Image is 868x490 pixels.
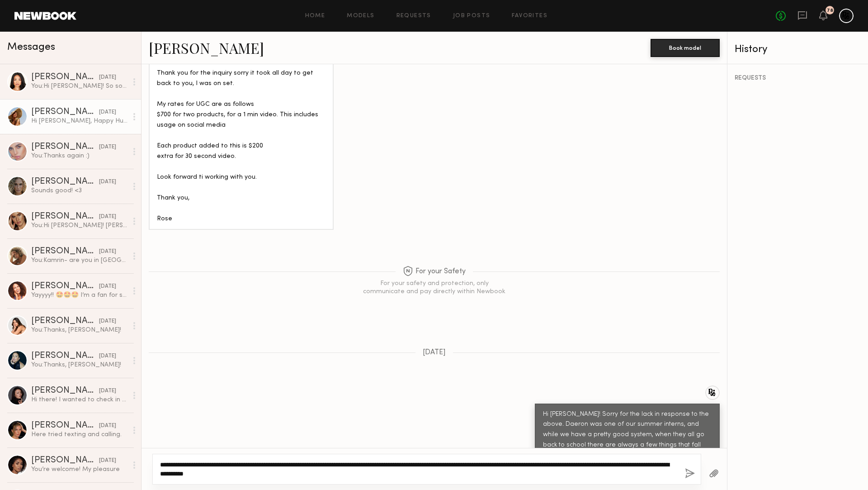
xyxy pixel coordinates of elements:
div: Hello Thank you for the inquiry sorry it took all day to get back to you, I was on set. My rates ... [157,48,325,224]
div: [PERSON_NAME] [31,421,99,430]
div: [PERSON_NAME] [31,386,99,395]
div: Hi there! I wanted to check in of the client is all good with the content? If so, can you please ... [31,395,127,404]
div: [DATE] [99,317,116,326]
span: For your Safety [403,266,466,277]
div: History [735,44,861,55]
div: [PERSON_NAME] [31,143,99,152]
div: [DATE] [99,422,116,430]
button: Book model [651,39,720,57]
span: Messages [7,42,55,52]
div: You: Thanks, [PERSON_NAME]! [31,361,127,369]
div: [PERSON_NAME] [31,317,99,326]
div: Sounds good! <3 [31,186,127,195]
a: Favorites [512,13,547,19]
div: For your safety and protection, only communicate and pay directly within Newbook [362,280,507,296]
div: Yayyyy!! 🤩🤩🤩 I’m a fan for sure ! I’ll stand by for more [PERSON_NAME] x L [31,291,127,300]
div: You: Hi [PERSON_NAME]! [PERSON_NAME] here from prettySOCIAL :) We'd love to work with you on some... [31,221,127,230]
div: [DATE] [99,457,116,465]
div: [DATE] [99,387,116,395]
div: [DATE] [99,108,116,117]
div: [PERSON_NAME] [31,177,99,186]
div: [PERSON_NAME] [31,108,99,117]
div: [DATE] [99,213,116,221]
div: [PERSON_NAME] [31,282,99,291]
div: [PERSON_NAME] [31,247,99,256]
div: [DATE] [99,143,116,152]
div: [DATE] [99,178,116,186]
div: [DATE] [99,282,116,291]
div: You: Thanks, [PERSON_NAME]! [31,326,127,334]
div: 78 [827,8,833,13]
div: [PERSON_NAME] [31,212,99,221]
div: [PERSON_NAME] [31,352,99,361]
div: You: Kamrin- are you in [GEOGRAPHIC_DATA]? We're in need of some street style UGC stuff, would yo... [31,256,127,265]
div: [PERSON_NAME] [31,456,99,465]
div: [PERSON_NAME] [31,73,99,82]
div: You’re welcome! My pleasure [31,465,127,474]
a: Models [347,13,374,19]
div: Here tried texting and calling. [31,430,127,439]
div: Hi [PERSON_NAME], Happy Hump day. Please send me a booking request via Newbook for the neck cream... [31,117,127,125]
div: REQUESTS [735,75,861,81]
div: [DATE] [99,73,116,82]
a: Job Posts [453,13,491,19]
div: [DATE] [99,247,116,256]
a: Book model [651,43,720,51]
a: Requests [396,13,431,19]
span: [DATE] [423,349,446,357]
a: [PERSON_NAME] [149,38,264,57]
div: [DATE] [99,352,116,361]
div: You: Hi [PERSON_NAME]! So sorry to do this! I spoke with the brand and I hadn't realized that for... [31,82,127,90]
a: Home [305,13,325,19]
div: You: Thanks again :) [31,152,127,160]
